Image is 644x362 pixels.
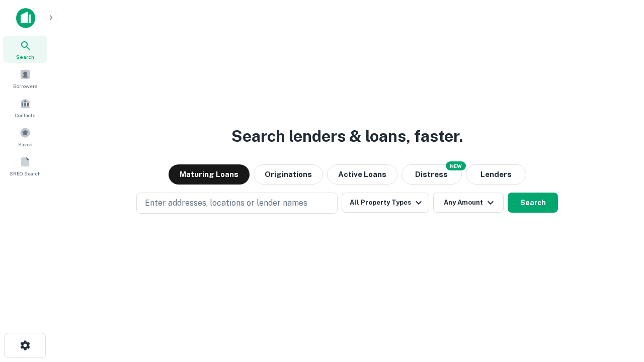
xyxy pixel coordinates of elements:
[3,94,47,121] a: Contacts
[231,124,463,148] h3: Search lenders & loans, faster.
[508,193,558,213] button: Search
[433,193,504,213] button: Any Amount
[446,161,466,170] div: NEW
[136,193,338,214] button: Enter addresses, locations or lender names
[18,140,33,148] span: Saved
[401,164,462,185] button: Search distressed loans with lien and other non-mortgage details.
[15,111,35,119] span: Contacts
[342,193,429,213] button: All Property Types
[3,152,47,179] a: SREO Search
[466,164,526,185] button: Lenders
[169,164,250,185] button: Maturing Loans
[145,197,307,209] p: Enter addresses, locations or lender names
[13,82,37,90] span: Borrowers
[3,65,47,92] a: Borrowers
[10,169,41,177] span: SREO Search
[16,8,35,28] img: capitalize-icon.png
[3,36,47,63] a: Search
[327,164,397,185] button: Active Loans
[594,282,644,330] iframe: Chat Widget
[16,53,34,61] span: Search
[254,164,323,185] button: Originations
[3,123,47,150] a: Saved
